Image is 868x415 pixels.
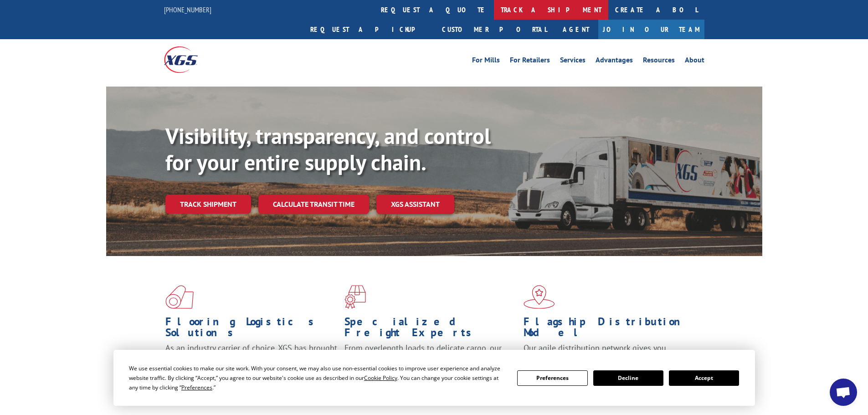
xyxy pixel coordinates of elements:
[344,316,517,343] h1: Specialized Freight Experts
[560,56,586,67] a: Services
[165,285,194,309] img: xgs-icon-total-supply-chain-intelligence-red
[344,285,366,309] img: xgs-icon-focused-on-flooring-red
[830,379,857,406] div: Open chat
[129,364,506,392] div: We use essential cookies to make our site work. With your consent, we may also use non-essential ...
[165,122,491,176] b: Visibility, transparency, and control for your entire supply chain.
[510,56,550,67] a: For Retailers
[643,56,675,67] a: Resources
[554,20,598,39] a: Agent
[435,20,554,39] a: Customer Portal
[524,343,691,364] span: Our agile distribution network gives you nationwide inventory management on demand.
[181,384,212,391] span: Preferences
[472,56,500,67] a: For Mills
[524,285,555,309] img: xgs-icon-flagship-distribution-model-red
[598,20,704,39] a: Join Our Team
[165,343,337,375] span: As an industry carrier of choice, XGS has brought innovation and dedication to flooring logistics...
[596,56,633,67] a: Advantages
[165,316,338,343] h1: Flooring Logistics Solutions
[113,350,755,406] div: Cookie Consent Prompt
[364,374,397,382] span: Cookie Policy
[165,195,251,214] a: Track shipment
[593,370,663,386] button: Decline
[258,195,369,214] a: Calculate transit time
[524,316,696,343] h1: Flagship Distribution Model
[344,343,517,383] p: From overlength loads to delicate cargo, our experienced staff knows the best way to move your fr...
[164,5,211,14] a: [PHONE_NUMBER]
[685,56,704,67] a: About
[303,20,435,39] a: Request a pickup
[517,370,587,386] button: Preferences
[376,195,454,214] a: XGS ASSISTANT
[669,370,739,386] button: Accept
